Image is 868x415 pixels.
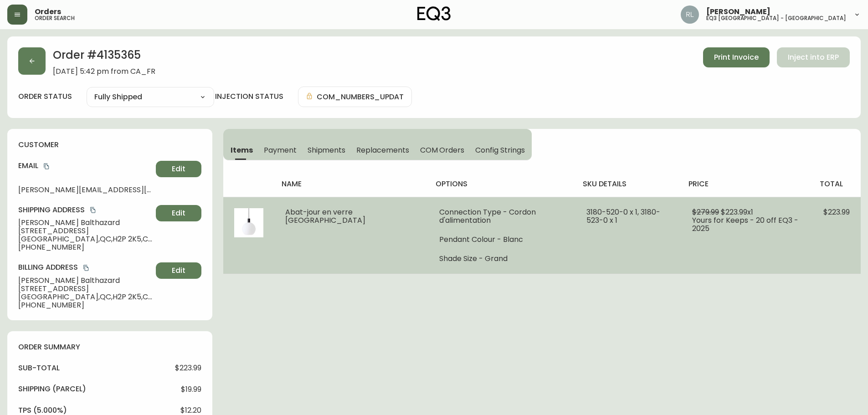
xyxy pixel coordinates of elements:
span: 3180-520-0 x 1, 3180-523-0 x 1 [586,207,660,225]
h4: injection status [215,92,283,102]
span: Edit [172,164,185,174]
span: [PERSON_NAME][EMAIL_ADDRESS][PERSON_NAME][DOMAIN_NAME] [18,186,152,194]
button: Edit [156,205,201,221]
span: [PERSON_NAME] Balthazard [18,219,152,227]
span: COM Orders [420,145,465,155]
h4: Billing Address [18,262,152,272]
h4: sub-total [18,363,60,373]
span: [GEOGRAPHIC_DATA] , QC , H2P 2K5 , CA [18,235,152,243]
span: $279.99 [692,207,719,217]
span: [PERSON_NAME] Balthazard [18,277,152,285]
h4: options [436,179,568,189]
h5: order search [35,15,75,21]
span: [DATE] 5:42 pm from CA_FR [53,67,155,76]
h4: Shipping Address [18,205,152,215]
button: copy [82,263,91,272]
li: Connection Type - Cordon d'alimentation [439,208,565,225]
span: Items [231,145,253,155]
span: [PHONE_NUMBER] [18,301,152,309]
span: Payment [264,145,297,155]
span: Orders [35,8,61,15]
h4: Shipping ( Parcel ) [18,384,86,394]
span: Abat-jour en verre [GEOGRAPHIC_DATA] [285,207,365,225]
span: Config Strings [475,145,524,155]
img: 91cc3602ba8cb70ae1ccf1ad2913f397 [681,5,699,24]
span: $12.20 [180,406,201,415]
span: $223.99 x 1 [721,207,753,217]
span: Replacements [356,145,409,155]
span: $19.99 [181,385,201,394]
button: Print Invoice [703,47,770,67]
button: Edit [156,262,201,279]
span: Edit [172,266,185,276]
h2: Order # 4135365 [53,47,155,67]
h5: eq3 [GEOGRAPHIC_DATA] - [GEOGRAPHIC_DATA] [706,15,846,21]
span: $223.99 [175,364,201,372]
h4: Email [18,161,152,171]
button: copy [88,205,98,215]
h4: name [282,179,421,189]
button: Edit [156,161,201,177]
button: copy [42,162,51,171]
span: [STREET_ADDRESS] [18,285,152,293]
span: [STREET_ADDRESS] [18,227,152,235]
li: Shade Size - Grand [439,255,565,263]
span: Edit [172,208,185,218]
h4: sku details [583,179,674,189]
label: order status [18,92,72,102]
h4: price [688,179,805,189]
span: Yours for Keeps - 20 off EQ3 - 2025 [692,215,798,234]
span: Print Invoice [714,52,759,62]
h4: total [820,179,853,189]
span: $223.99 [823,207,850,217]
h4: customer [18,140,201,150]
h4: order summary [18,342,201,352]
img: 08b47dba-551a-409c-a486-e997c5badf6f.jpg [234,208,263,237]
img: logo [417,6,451,21]
li: Pendant Colour - Blanc [439,236,565,244]
span: [GEOGRAPHIC_DATA] , QC , H2P 2K5 , CA [18,293,152,301]
span: [PHONE_NUMBER] [18,243,152,251]
span: [PERSON_NAME] [706,8,770,15]
span: Shipments [308,145,346,155]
